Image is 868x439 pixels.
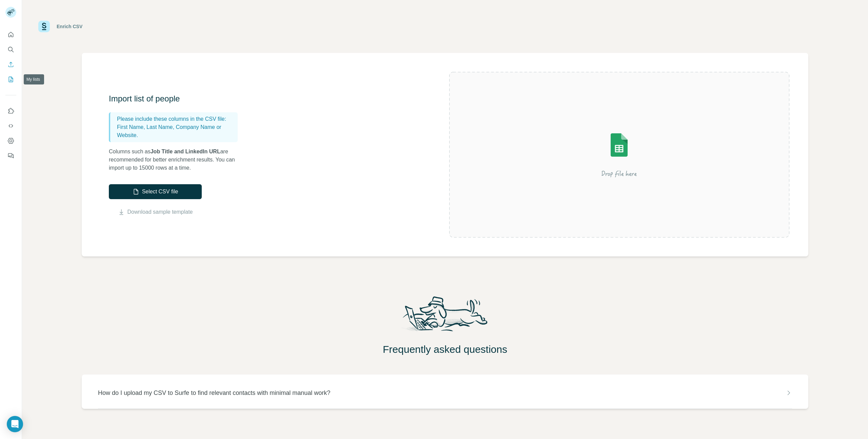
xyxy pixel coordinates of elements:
[5,73,16,85] button: My lists
[5,150,16,162] button: Feedback
[5,120,16,132] button: Use Surfe API
[109,184,202,199] button: Select CSV file
[22,343,868,356] h2: Frequently asked questions
[109,93,244,104] h3: Import list of people
[127,208,193,216] a: Download sample template
[109,148,244,172] p: Columns such as are recommended for better enrichment results. You can import up to 15000 rows at...
[5,58,16,71] button: Enrich CSV
[151,149,220,154] span: Job Title and LinkedIn URL
[5,135,16,147] button: Dashboard
[117,123,235,139] p: First Name, Last Name, Company Name or Website.
[38,21,50,32] img: Surfe Logo
[5,43,16,56] button: Search
[109,208,202,216] button: Download sample template
[7,416,23,432] div: Open Intercom Messenger
[98,388,330,398] p: How do I upload my CSV to Surfe to find relevant contacts with minimal manual work?
[57,23,82,30] div: Enrich CSV
[558,114,680,195] img: Surfe Illustration - Drop file here or select below
[117,115,235,123] p: Please include these columns in the CSV file:
[396,294,494,338] img: Surfe Mascot Illustration
[5,28,16,41] button: Quick start
[5,105,16,117] button: Use Surfe on LinkedIn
